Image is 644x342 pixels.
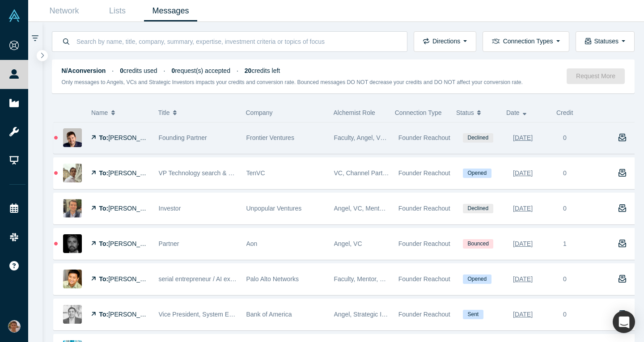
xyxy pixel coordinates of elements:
button: Status [456,103,497,122]
button: Statuses [576,31,635,52]
span: Palo Alto Networks [246,275,299,283]
span: Partner [159,240,179,247]
button: Date [506,103,547,122]
strong: 0 [120,67,123,74]
img: Sergii Zhuk's Profile Image [63,199,82,218]
span: Unpopular Ventures [246,205,302,212]
span: VC, Channel Partner, Corporate Innovator [334,169,451,177]
span: TenVC [246,169,265,177]
span: Connection Type [395,109,442,116]
strong: 20 [245,67,252,74]
button: Directions [414,31,476,52]
span: Credit [556,109,573,116]
span: Investor [159,205,181,212]
span: Sent [463,310,483,319]
img: Alchemist Vault Logo [8,9,21,22]
span: Vice President, System Engineering [159,311,258,318]
span: Opened [463,169,491,178]
img: Daniel Ramirez's Profile Image [63,164,82,182]
a: Lists [91,0,144,21]
div: 0 [563,310,567,319]
span: Founder Reachout [398,240,450,247]
strong: N/A conversion [62,67,106,74]
span: Status [456,103,474,122]
span: Founder Reachout [398,311,450,318]
span: Founder Reachout [398,169,450,177]
span: Faculty, Mentor, Lecturer, Freelancer / Consultant, Industry Analyst, Corporate Innovator [334,275,578,283]
small: Only messages to Angels, VCs and Strategic Investors impacts your credits and conversion rate. Bo... [62,79,523,85]
span: Frontier Ventures [246,134,294,141]
span: Angel, VC [334,240,362,247]
div: [DATE] [513,236,533,252]
strong: To: [99,205,109,212]
div: 0 [563,274,567,284]
span: Title [158,103,170,122]
div: 0 [563,133,567,143]
div: [DATE] [513,307,533,322]
span: Bounced [463,239,493,249]
span: Declined [463,133,493,143]
a: Messages [144,0,197,21]
strong: To: [99,134,109,141]
span: VP Technology search & Partnering [159,169,258,177]
span: · [164,67,165,74]
span: [PERSON_NAME] [108,275,160,283]
input: Search by name, title, company, summary, expertise, investment criteria or topics of focus [76,31,398,52]
div: 0 [563,204,567,213]
img: Mikhail Baklanov's Account [8,320,21,333]
span: Opened [463,274,491,284]
span: Founder Reachout [398,205,450,212]
span: Founder Reachout [398,275,450,283]
span: [PERSON_NAME] [108,205,160,212]
span: Angel, Strategic Investor, Mentor, Lecturer, Corporate Innovator [334,311,510,318]
span: · [112,67,114,74]
strong: To: [99,169,109,177]
strong: To: [99,240,109,247]
span: Founder Reachout [398,134,450,141]
img: Hira Dangol's Profile Image [63,305,82,324]
div: [DATE] [513,201,533,216]
a: Network [38,0,91,21]
div: [DATE] [513,130,533,146]
span: serial entrepreneur / AI executive [159,275,250,283]
span: Founding Partner [159,134,207,141]
span: Declined [463,204,493,213]
img: Yusuf Bashir's Profile Image [63,234,82,253]
span: [PERSON_NAME] [108,169,160,177]
span: Bank of America [246,311,292,318]
span: Alchemist Role [334,109,375,116]
span: credits left [245,67,280,74]
button: Name [91,103,149,122]
strong: To: [99,275,109,283]
span: Faculty, Angel, VC, Mentor [334,134,408,141]
div: 0 [563,169,567,178]
div: 1 [559,228,609,259]
span: Aon [246,240,258,247]
img: Howie Xu's Profile Image [63,270,82,288]
span: request(s) accepted [171,67,230,74]
button: Connection Types [483,31,569,52]
span: Angel, VC, Mentor, Lecturer, Channel Partner, Corporate Innovator [334,205,519,212]
img: Dmitry Alimov's Profile Image [63,128,82,147]
span: Company [246,109,273,116]
span: [PERSON_NAME] [108,240,160,247]
div: [DATE] [513,271,533,287]
span: [PERSON_NAME] [108,134,160,141]
span: credits used [120,67,157,74]
button: Title [158,103,237,122]
span: Name [91,103,108,122]
div: [DATE] [513,165,533,181]
strong: 0 [171,67,175,74]
span: · [237,67,238,74]
strong: To: [99,311,109,318]
span: Date [506,103,520,122]
span: [PERSON_NAME] [108,311,160,318]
